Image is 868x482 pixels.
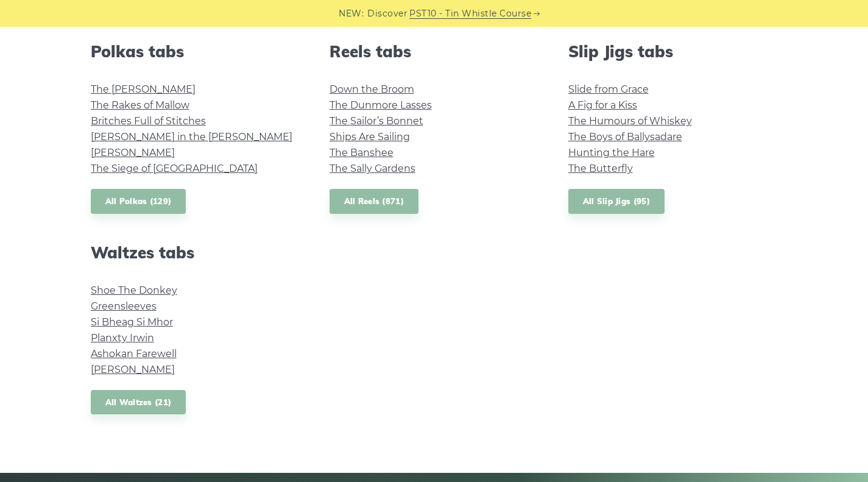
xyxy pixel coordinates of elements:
h2: Slip Jigs tabs [568,42,778,61]
a: Ships Are Sailing [330,131,410,143]
a: Planxty Irwin [91,332,154,344]
a: Si­ Bheag Si­ Mhor [91,316,173,328]
a: All Reels (871) [330,189,419,214]
a: Hunting the Hare [568,147,655,158]
a: All Polkas (129) [91,189,186,214]
a: The Dunmore Lasses [330,99,432,111]
a: Slide from Grace [568,83,649,95]
a: The Butterfly [568,163,633,174]
a: The Siege of [GEOGRAPHIC_DATA] [91,163,258,174]
a: [PERSON_NAME] in the [PERSON_NAME] [91,131,292,143]
a: The Humours of Whiskey [568,115,692,127]
a: PST10 - Tin Whistle Course [409,7,531,21]
span: Discover [367,7,408,21]
a: The Sally Gardens [330,163,415,174]
a: A Fig for a Kiss [568,99,637,111]
a: Britches Full of Stitches [91,115,206,127]
a: The Sailor’s Bonnet [330,115,423,127]
a: Down the Broom [330,83,414,95]
a: The [PERSON_NAME] [91,83,196,95]
a: Shoe The Donkey [91,285,177,296]
a: Ashokan Farewell [91,348,177,360]
span: NEW: [339,7,364,21]
h2: Reels tabs [330,42,539,61]
h2: Waltzes tabs [91,243,300,262]
a: The Rakes of Mallow [91,99,189,111]
a: The Boys of Ballysadare [568,131,682,143]
a: Greensleeves [91,300,157,312]
a: All Slip Jigs (95) [568,189,665,214]
a: [PERSON_NAME] [91,364,175,375]
a: [PERSON_NAME] [91,147,175,158]
a: The Banshee [330,147,393,158]
h2: Polkas tabs [91,42,300,61]
a: All Waltzes (21) [91,390,186,415]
